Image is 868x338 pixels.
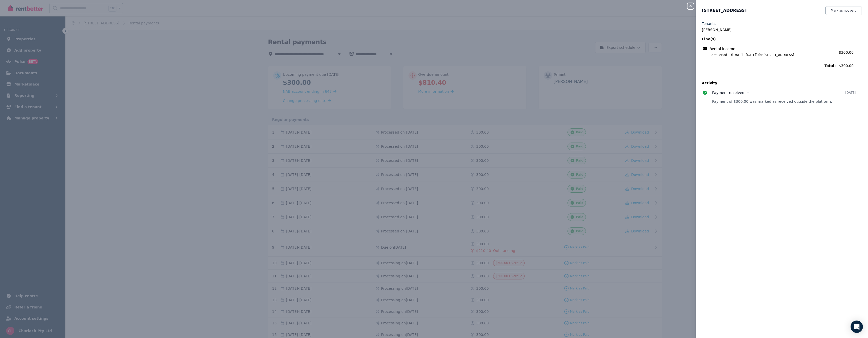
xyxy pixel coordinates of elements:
div: Open Intercom Messenger [851,321,863,333]
span: $300.00 [839,63,862,68]
time: [DATE] [845,91,856,95]
span: [STREET_ADDRESS] [702,7,747,14]
span: Payment received [712,91,744,95]
label: Tenants [702,21,716,26]
p: Payment of $300.00 was marked as received outside the platform. [712,99,862,104]
span: Rental income [710,46,735,51]
button: Mark as not paid [825,6,862,15]
p: Activity [702,80,862,86]
legend: [PERSON_NAME] [702,27,862,32]
span: Rent Period 1 ([DATE] - [DATE]) for [STREET_ADDRESS] [703,53,836,57]
span: Total: [702,63,836,68]
span: $300.00 [839,50,854,54]
span: Line(s) [702,36,836,42]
